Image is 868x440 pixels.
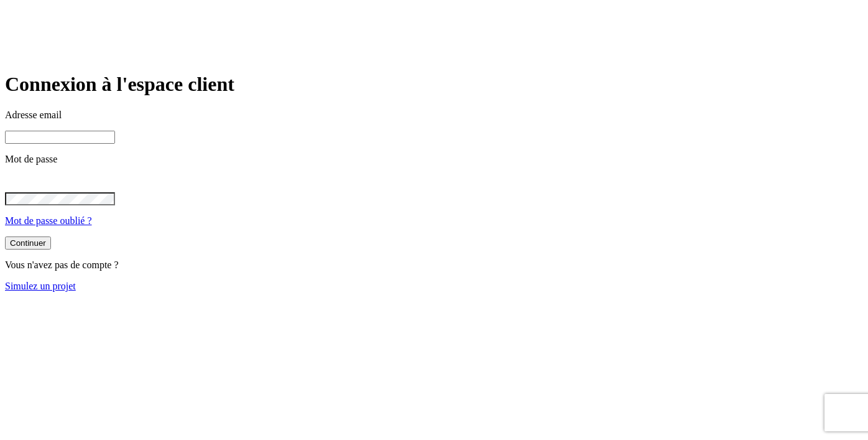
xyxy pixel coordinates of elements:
a: Simulez un projet [5,281,76,291]
a: Mot de passe oublié ? [5,215,92,226]
div: Continuer [10,238,46,248]
p: Vous n'avez pas de compte ? [5,260,863,271]
p: Mot de passe [5,154,863,165]
p: Adresse email [5,110,863,121]
button: Continuer [5,236,51,250]
h1: Connexion à l'espace client [5,73,863,96]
